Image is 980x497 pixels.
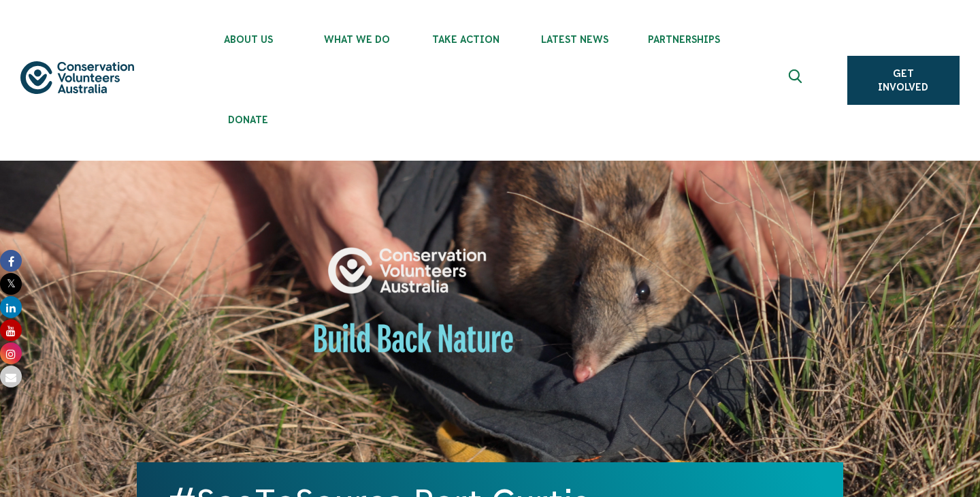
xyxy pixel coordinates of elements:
a: Get Involved [847,56,960,105]
span: Take Action [412,34,521,45]
span: Expand search box [788,69,805,91]
img: logo.svg [20,61,134,95]
span: What We Do [303,34,412,45]
button: Expand search box Close search box [781,64,813,97]
span: Partnerships [630,34,738,45]
span: About Us [194,34,303,45]
span: Donate [194,114,303,125]
span: Latest News [521,34,630,45]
